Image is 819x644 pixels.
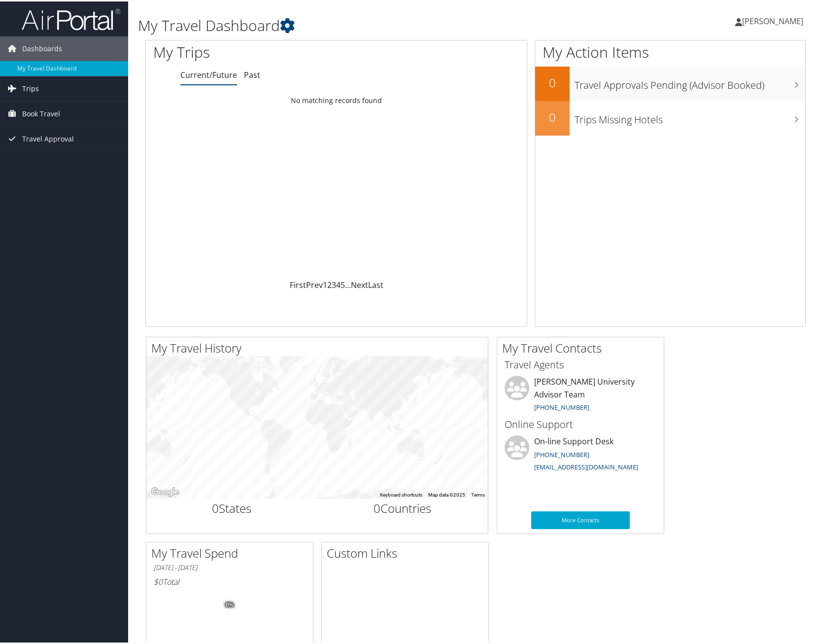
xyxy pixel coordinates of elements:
h6: Total [154,575,306,586]
a: 0Trips Missing Hotels [535,100,805,134]
span: Book Travel [22,100,60,125]
td: No matching records found [146,90,527,108]
span: … [345,278,351,289]
h2: My Travel History [151,338,488,355]
li: [PERSON_NAME] University Advisor Team [500,374,661,415]
h2: 0 [535,73,570,90]
a: [PHONE_NUMBER] [534,449,589,458]
a: [PHONE_NUMBER] [534,401,589,410]
tspan: 0% [226,601,234,607]
a: [EMAIL_ADDRESS][DOMAIN_NAME] [534,461,638,470]
h1: My Action Items [535,40,805,61]
a: Prev [306,278,323,289]
a: [PERSON_NAME] [735,5,813,35]
h3: Travel Agents [505,357,656,370]
span: Travel Approval [22,125,74,150]
a: Last [368,278,383,289]
h1: My Travel Dashboard [138,14,588,35]
span: Dashboards [22,35,62,60]
a: 2 [327,278,332,289]
h2: My Travel Contacts [502,338,664,355]
a: 5 [341,278,345,289]
a: 4 [336,278,341,289]
h2: States [154,499,310,515]
span: Trips [22,75,39,100]
a: More Contacts [531,510,630,528]
h3: Travel Approvals Pending (Advisor Booked) [575,72,805,91]
a: Current/Future [180,68,237,79]
span: 0 [374,499,380,515]
h3: Online Support [505,416,656,430]
a: First [290,278,306,289]
h2: 0 [535,107,570,124]
li: On-line Support Desk [500,434,661,474]
span: Map data ©2025 [428,491,465,496]
img: Google [149,484,181,497]
h2: Custom Links [327,543,488,560]
h3: Trips Missing Hotels [575,107,805,125]
h2: Countries [325,499,481,515]
a: 1 [323,278,327,289]
img: airportal-logo.png [22,6,120,30]
span: $0 [154,575,163,586]
a: 0Travel Approvals Pending (Advisor Booked) [535,65,805,100]
h2: My Travel Spend [151,543,313,560]
button: Keyboard shortcuts [380,490,422,497]
h1: My Trips [153,40,361,61]
a: 3 [332,278,336,289]
a: Past [244,68,260,79]
span: [PERSON_NAME] [742,14,803,25]
a: Open this area in Google Maps (opens a new window) [149,484,181,497]
h6: [DATE] - [DATE] [154,562,306,571]
a: Next [351,278,368,289]
span: 0 [212,499,219,515]
a: Terms (opens in new tab) [471,491,485,496]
